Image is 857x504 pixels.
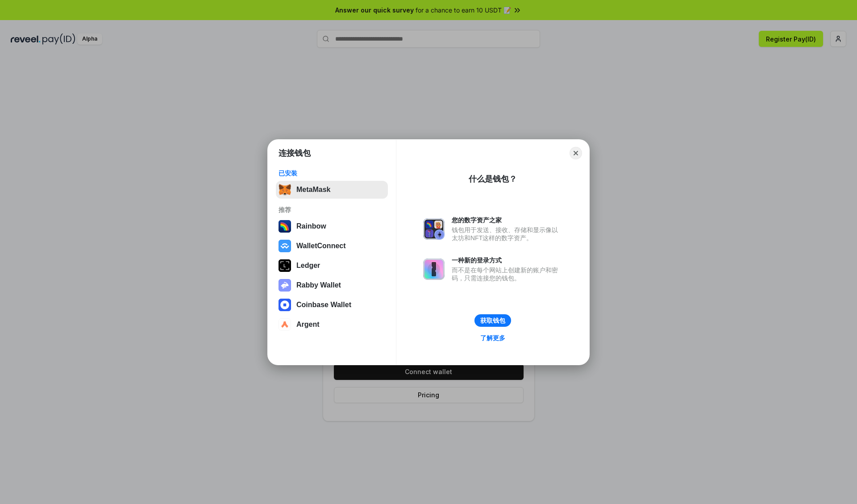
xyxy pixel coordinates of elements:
[296,301,351,309] div: Coinbase Wallet
[474,314,511,327] button: 获取钱包
[279,299,291,311] img: svg+xml,%3Csvg%20width%3D%2228%22%20height%3D%2228%22%20viewBox%3D%220%200%2028%2028%22%20fill%3D...
[276,181,388,199] button: MetaMask
[296,281,341,289] div: Rabby Wallet
[570,147,582,159] button: Close
[279,169,385,177] div: 已安装
[279,220,291,233] img: svg+xml,%3Csvg%20width%3D%22120%22%20height%3D%22120%22%20viewBox%3D%220%200%20120%20120%22%20fil...
[296,222,326,230] div: Rainbow
[279,318,291,331] img: svg+xml,%3Csvg%20width%3D%2228%22%20height%3D%2228%22%20viewBox%3D%220%200%2028%2028%22%20fill%3D...
[469,174,517,184] div: 什么是钱包？
[452,216,562,224] div: 您的数字资产之家
[452,256,562,264] div: 一种新的登录方式
[279,183,291,196] img: svg+xml,%3Csvg%20fill%3D%22none%22%20height%3D%2233%22%20viewBox%3D%220%200%2035%2033%22%20width%...
[276,276,388,294] button: Rabby Wallet
[452,226,562,242] div: 钱包用于发送、接收、存储和显示像以太坊和NFT这样的数字资产。
[423,258,445,280] img: svg+xml,%3Csvg%20xmlns%3D%22http%3A%2F%2Fwww.w3.org%2F2000%2Fsvg%22%20fill%3D%22none%22%20viewBox...
[276,217,388,235] button: Rainbow
[279,259,291,272] img: svg+xml,%3Csvg%20xmlns%3D%22http%3A%2F%2Fwww.w3.org%2F2000%2Fsvg%22%20width%3D%2228%22%20height%3...
[423,218,445,240] img: svg+xml,%3Csvg%20xmlns%3D%22http%3A%2F%2Fwww.w3.org%2F2000%2Fsvg%22%20fill%3D%22none%22%20viewBox...
[276,296,388,314] button: Coinbase Wallet
[296,186,330,194] div: MetaMask
[279,206,385,214] div: 推荐
[279,148,311,158] h1: 连接钱包
[296,242,346,250] div: WalletConnect
[296,262,320,270] div: Ledger
[475,332,511,344] a: 了解更多
[279,240,291,252] img: svg+xml,%3Csvg%20width%3D%2228%22%20height%3D%2228%22%20viewBox%3D%220%200%2028%2028%22%20fill%3D...
[279,279,291,292] img: svg+xml,%3Csvg%20xmlns%3D%22http%3A%2F%2Fwww.w3.org%2F2000%2Fsvg%22%20fill%3D%22none%22%20viewBox...
[480,317,505,325] div: 获取钱包
[480,334,505,342] div: 了解更多
[276,237,388,255] button: WalletConnect
[276,257,388,275] button: Ledger
[452,266,562,282] div: 而不是在每个网站上创建新的账户和密码，只需连接您的钱包。
[276,316,388,333] button: Argent
[296,321,320,329] div: Argent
